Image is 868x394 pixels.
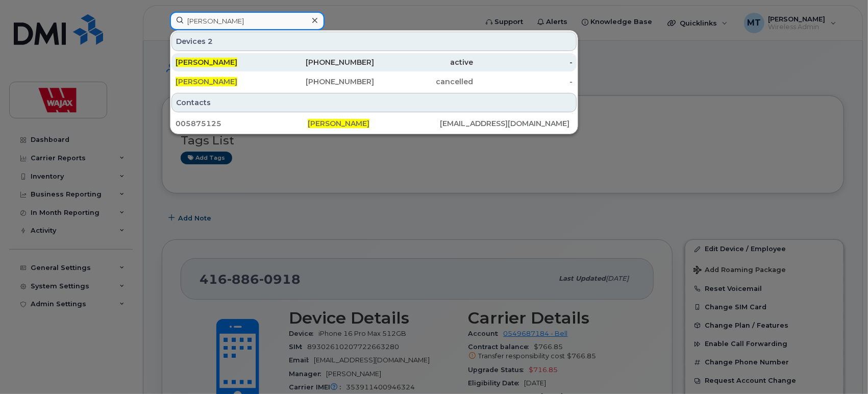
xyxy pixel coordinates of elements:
a: [PERSON_NAME][PHONE_NUMBER]active- [171,53,577,71]
div: [PHONE_NUMBER] [275,77,375,87]
div: active [374,57,474,67]
div: [EMAIL_ADDRESS][DOMAIN_NAME] [440,118,573,129]
div: 005875125 [176,118,308,129]
div: - [474,57,573,67]
span: [PERSON_NAME] [176,77,237,86]
div: cancelled [374,77,474,87]
div: [PHONE_NUMBER] [275,57,375,67]
div: Devices [171,32,577,51]
div: - [474,77,573,87]
a: 005875125[PERSON_NAME][EMAIL_ADDRESS][DOMAIN_NAME] [171,114,577,133]
span: [PERSON_NAME] [176,58,237,67]
span: [PERSON_NAME] [308,119,369,128]
a: [PERSON_NAME][PHONE_NUMBER]cancelled- [171,72,577,91]
span: 2 [208,36,213,46]
div: Contacts [171,93,577,112]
